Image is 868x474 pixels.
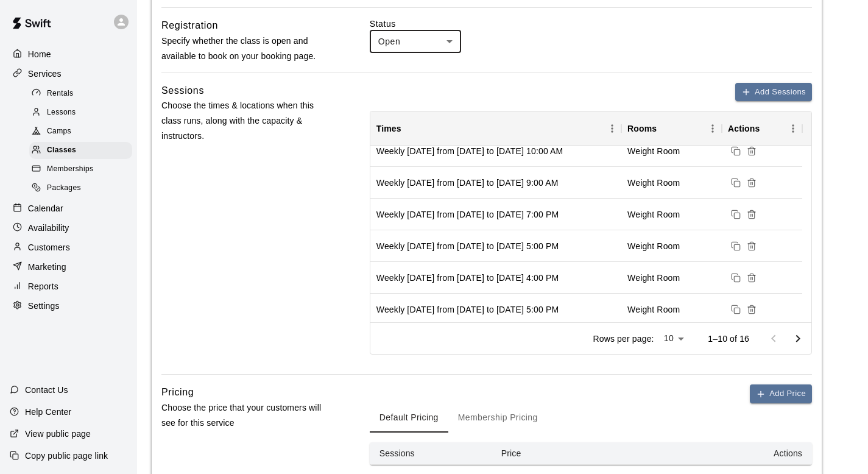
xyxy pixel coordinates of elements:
button: Duplicate sessions [728,302,744,317]
button: Menu [603,119,621,138]
div: Weekly on Saturday from 9/27/2025 to 11/1/2025 at 9:00 AM [376,177,559,189]
p: Help Center [25,406,71,418]
p: Availability [28,222,69,234]
button: Sort [401,120,418,137]
a: Packages [29,179,137,198]
h6: Registration [161,18,218,34]
span: Delete sessions [744,145,760,155]
p: Reports [28,280,58,292]
label: Status [370,18,812,30]
div: Lessons [29,104,132,121]
div: Weekly on Thursday from 9/25/2025 to 10/30/2025 at 5:00 PM [376,240,559,252]
div: Memberships [29,161,132,178]
th: Price [492,442,613,465]
div: Weekly on Thursday from 9/25/2025 to 10/30/2025 at 4:00 PM [376,272,559,284]
div: Weight Room [627,272,680,284]
button: Duplicate sessions [728,238,744,254]
div: Weight Room [627,240,680,252]
a: Services [10,65,127,83]
a: Classes [29,141,137,160]
h6: Pricing [161,384,194,400]
p: Copy public page link [25,450,108,462]
div: Weekly on Thursday from 9/25/2025 to 10/2/2025 at 7:00 PM [376,208,559,221]
a: Memberships [29,160,137,179]
p: Services [28,68,62,80]
div: Weekly on Saturday from 9/27/2025 to 10/4/2025 at 10:00 AM [376,145,563,157]
a: Customers [10,238,127,256]
a: Reports [10,277,127,295]
div: Camps [29,123,132,140]
h6: Sessions [161,83,204,99]
p: View public page [25,428,91,440]
p: 1–10 of 16 [708,333,749,345]
a: Calendar [10,199,127,218]
th: Actions [613,442,812,465]
div: Times [376,111,401,146]
p: Calendar [28,202,63,214]
a: Availability [10,219,127,237]
p: Choose the times & locations when this class runs, along with the capacity & instructors. [161,98,331,144]
div: Rooms [627,111,657,146]
a: Lessons [29,103,137,122]
span: Delete sessions [744,177,760,186]
p: Rows per page: [593,333,654,345]
div: Weight Room [627,303,680,316]
div: Times [370,111,621,146]
button: Add Sessions [735,83,812,102]
span: Rentals [47,88,74,100]
button: Duplicate sessions [728,175,744,191]
span: Packages [47,182,81,194]
a: Rentals [29,84,137,103]
div: Rooms [621,111,722,146]
button: Duplicate sessions [728,143,744,159]
span: Delete sessions [744,272,760,281]
div: Rentals [29,85,132,102]
button: Sort [657,120,674,137]
span: Delete sessions [744,208,760,218]
span: Memberships [47,163,93,175]
a: Camps [29,122,137,141]
div: Weight Room [627,145,680,157]
p: Choose the price that your customers will see for this service [161,400,331,431]
p: Specify whether the class is open and available to book on your booking page. [161,34,331,64]
button: Duplicate sessions [728,207,744,222]
button: Membership Pricing [448,403,548,433]
div: Classes [29,142,132,159]
span: Classes [47,144,76,157]
a: Marketing [10,258,127,276]
p: Home [28,48,51,60]
button: Duplicate sessions [728,270,744,286]
div: Actions [722,111,802,146]
p: Customers [28,241,70,253]
div: Actions [728,111,760,146]
th: Sessions [370,442,492,465]
div: Weight Room [627,177,680,189]
span: Delete sessions [744,240,760,250]
div: Open [370,30,461,52]
span: Lessons [47,107,76,119]
div: Packages [29,180,132,197]
span: Camps [47,126,71,138]
div: 10 [659,330,689,347]
span: Delete sessions [744,303,760,313]
a: Home [10,45,127,63]
p: Marketing [28,261,66,273]
button: Menu [784,119,802,138]
button: Menu [704,119,722,138]
div: Weekly on Wednesday from 9/24/2025 to 10/29/2025 at 5:00 PM [376,303,559,316]
button: Default Pricing [370,403,448,433]
p: Settings [28,300,60,312]
button: Add Price [750,384,812,403]
div: Weight Room [627,208,680,221]
button: Go to next page [786,327,810,351]
p: Contact Us [25,384,68,396]
a: Settings [10,297,127,315]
